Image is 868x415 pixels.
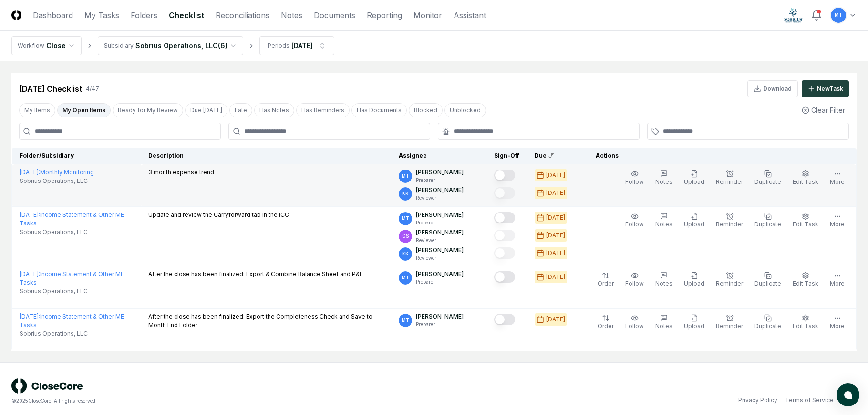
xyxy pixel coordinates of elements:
[625,280,644,287] span: Follow
[623,312,646,332] button: Follow
[454,10,486,21] a: Assistant
[546,231,565,240] div: [DATE]
[185,103,227,117] button: Due Today
[351,103,407,117] button: Has Documents
[402,215,410,222] span: MT
[444,103,486,117] button: Unblocked
[494,314,515,325] button: Mark complete
[828,312,847,332] button: More
[402,317,410,324] span: MT
[828,168,847,188] button: More
[141,148,391,164] th: Description
[113,103,183,117] button: Ready for My Review
[716,322,743,330] span: Reminder
[598,280,614,287] span: Order
[682,312,706,332] button: Upload
[828,211,847,231] button: More
[653,211,674,231] button: Notes
[714,312,745,332] button: Reminder
[20,270,124,286] a: [DATE]:Income Statement & Other ME Tasks
[655,221,672,228] span: Notes
[291,41,313,51] div: [DATE]
[494,271,515,283] button: Mark complete
[416,177,464,184] p: Preparer
[416,321,464,328] p: Preparer
[20,313,124,329] a: [DATE]:Income Statement & Other ME Tasks
[716,178,743,185] span: Reminder
[19,83,82,95] div: [DATE] Checklist
[416,194,464,202] p: Reviewer
[546,273,565,281] div: [DATE]
[682,211,706,231] button: Upload
[546,189,565,197] div: [DATE]
[754,322,781,330] span: Duplicate
[20,330,88,338] span: Sobrius Operations, LLC
[169,10,204,21] a: Checklist
[259,36,334,55] button: Periods[DATE]
[148,270,363,278] p: After the close has been finalized: Export & Combine Balance Sheet and P&L
[416,312,464,321] p: [PERSON_NAME]
[409,103,443,117] button: Blocked
[281,10,302,21] a: Notes
[402,274,410,281] span: MT
[494,247,515,259] button: Mark complete
[486,148,527,164] th: Sign-Off
[402,172,410,180] span: MT
[830,7,847,24] button: MT
[546,249,565,257] div: [DATE]
[682,168,706,188] button: Upload
[653,312,674,332] button: Notes
[11,378,83,394] img: logo
[216,10,269,21] a: Reconciliations
[716,280,743,287] span: Reminder
[682,270,706,290] button: Upload
[753,168,783,188] button: Duplicate
[791,270,820,290] button: Edit Task
[20,270,40,277] span: [DATE] :
[104,42,134,50] div: Subsidiary
[623,168,646,188] button: Follow
[596,312,616,332] button: Order
[738,396,777,404] a: Privacy Policy
[20,169,94,176] a: [DATE]:Monthly Monitoring
[416,228,464,237] p: [PERSON_NAME]
[402,250,409,257] span: KK
[494,230,515,241] button: Mark complete
[148,312,383,330] p: After the close has been finalized: Export the Completeness Check and Save to Month End Folder
[20,211,124,227] a: [DATE]:Income Statement & Other ME Tasks
[268,42,289,50] div: Periods
[546,213,565,222] div: [DATE]
[598,322,614,330] span: Order
[623,270,646,290] button: Follow
[416,186,464,194] p: [PERSON_NAME]
[20,228,88,236] span: Sobrius Operations, LLC
[546,315,565,324] div: [DATE]
[367,10,402,21] a: Reporting
[20,169,40,176] span: [DATE] :
[494,170,515,181] button: Mark complete
[416,270,464,278] p: [PERSON_NAME]
[835,11,843,19] span: MT
[33,10,73,21] a: Dashboard
[793,322,818,330] span: Edit Task
[684,322,704,330] span: Upload
[623,211,646,231] button: Follow
[413,10,442,21] a: Monitor
[148,168,214,177] p: 3 month expense trend
[798,101,849,119] button: Clear Filter
[828,270,847,290] button: More
[416,255,464,262] p: Reviewer
[793,221,818,228] span: Edit Task
[753,270,783,290] button: Duplicate
[684,178,704,185] span: Upload
[11,10,21,20] img: Logo
[416,211,464,219] p: [PERSON_NAME]
[791,168,820,188] button: Edit Task
[596,270,616,290] button: Order
[817,85,843,93] div: New Task
[20,313,40,320] span: [DATE] :
[20,211,40,218] span: [DATE] :
[402,190,409,197] span: KK
[391,148,486,164] th: Assignee
[84,10,119,21] a: My Tasks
